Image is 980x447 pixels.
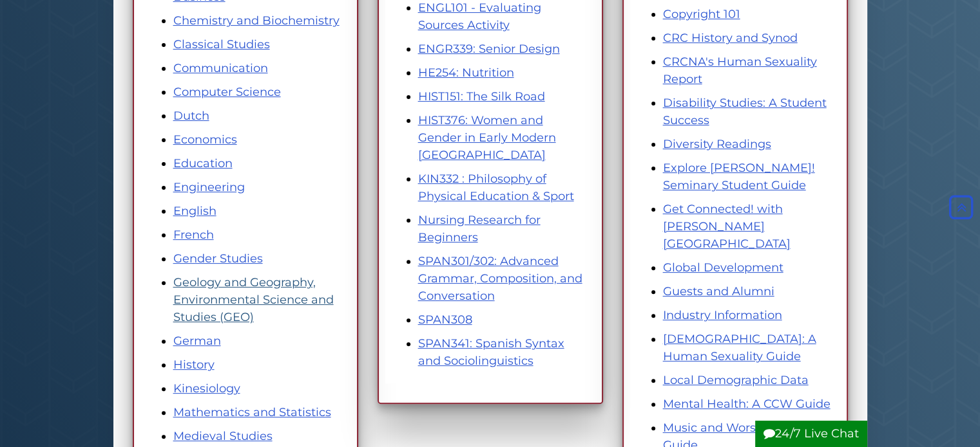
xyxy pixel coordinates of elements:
[173,156,233,170] a: Education
[663,55,817,86] a: CRCNA's Human Sexuality Report
[663,96,827,127] a: Disability Studies: A Student Success
[173,14,340,28] a: Chemistry and Biochemistry
[755,421,867,447] button: 24/7 Live Chat
[663,161,815,192] a: Explore [PERSON_NAME]! Seminary Student Guide
[173,334,221,348] a: German
[663,7,740,21] a: Copyright 101
[418,113,556,162] a: HIST376: Women and Gender in Early Modern [GEOGRAPHIC_DATA]
[173,358,215,372] a: History
[663,373,809,387] a: Local Demographic Data
[663,284,774,298] a: Guests and Alumni
[663,397,831,411] a: Mental Health: A CCW Guide
[173,275,334,324] a: Geology and Geography, Environmental Science and Studies (GEO)
[418,66,514,80] a: HE254: Nutrition
[418,336,564,368] a: SPAN341: Spanish Syntax and Sociolinguistics
[173,109,209,123] a: Dutch
[418,213,541,244] a: Nursing Research for Beginners
[418,254,582,303] a: SPAN301/302: Advanced Grammar, Composition, and Conversation
[418,89,545,104] a: HIST151: The Silk Road
[173,132,237,147] a: Economics
[418,313,472,327] a: SPAN308
[173,85,281,99] a: Computer Science
[173,429,273,443] a: Medieval Studies
[418,1,541,32] a: ENGL101 - Evaluating Sources Activity
[173,381,240,396] a: Kinesiology
[173,180,245,194] a: Engineering
[173,228,214,242] a: French
[173,61,268,75] a: Communication
[173,405,331,419] a: Mathematics and Statistics
[663,332,816,363] a: [DEMOGRAPHIC_DATA]: A Human Sexuality Guide
[418,172,574,203] a: KIN332 : Philosophy of Physical Education & Sport
[663,31,798,45] a: CRC History and Synod
[663,137,771,151] a: Diversity Readings
[418,42,560,56] a: ENGR339: Senior Design
[946,200,977,214] a: Back to Top
[663,202,791,251] a: Get Connected! with [PERSON_NAME][GEOGRAPHIC_DATA]
[663,260,783,275] a: Global Development
[663,308,782,322] a: Industry Information
[173,37,270,51] a: Classical Studies
[173,251,263,266] a: Gender Studies
[173,204,216,218] a: English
